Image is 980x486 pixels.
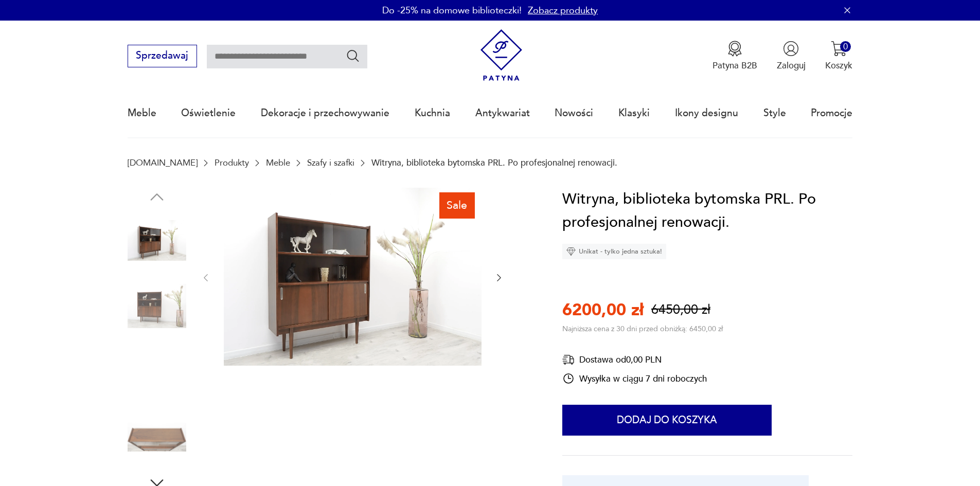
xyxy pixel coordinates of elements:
a: [DOMAIN_NAME] [128,158,198,168]
a: Meble [128,89,156,137]
img: Ikona diamentu [566,247,576,256]
button: Patyna B2B [712,41,757,71]
img: Zdjęcie produktu Witryna, biblioteka bytomska PRL. Po profesjonalnej renowacji. [224,188,482,366]
button: 0Koszyk [825,41,852,71]
img: Patyna - sklep z meblami i dekoracjami vintage [475,29,527,81]
a: Promocje [811,89,852,137]
img: Zdjęcie produktu Witryna, biblioteka bytomska PRL. Po profesjonalnej renowacji. [128,343,186,401]
button: Zaloguj [777,41,806,71]
a: Szafy i szafki [307,158,354,168]
a: Nowości [555,89,593,137]
a: Antykwariat [475,89,530,137]
img: Ikona dostawy [562,353,575,366]
img: Zdjęcie produktu Witryna, biblioteka bytomska PRL. Po profesjonalnej renowacji. [128,277,186,335]
a: Dekoracje i przechowywanie [261,89,389,137]
img: Ikona medalu [727,41,743,57]
a: Kuchnia [415,89,450,137]
a: Zobacz produkty [528,4,598,17]
p: 6450,00 zł [651,301,710,319]
a: Produkty [215,158,249,168]
a: Oświetlenie [181,89,236,137]
p: Koszyk [825,60,852,71]
a: Klasyki [618,89,650,137]
img: Zdjęcie produktu Witryna, biblioteka bytomska PRL. Po profesjonalnej renowacji. [128,408,186,466]
p: Zaloguj [777,60,806,71]
img: Zdjęcie produktu Witryna, biblioteka bytomska PRL. Po profesjonalnej renowacji. [128,211,186,270]
p: 6200,00 zł [562,299,644,321]
div: Sale [439,192,475,218]
h1: Witryna, biblioteka bytomska PRL. Po profesjonalnej renowacji. [562,188,852,235]
div: Dostawa od 0,00 PLN [562,353,707,366]
p: Najniższa cena z 30 dni przed obniżką: 6450,00 zł [562,324,723,334]
div: Unikat - tylko jedna sztuka! [562,244,666,259]
button: Sprzedawaj [128,45,197,67]
button: Dodaj do koszyka [562,405,772,436]
a: Meble [266,158,290,168]
p: Do -25% na domowe biblioteczki! [382,4,522,17]
img: Ikonka użytkownika [783,41,799,57]
a: Style [763,89,786,137]
img: Ikona koszyka [831,41,847,57]
p: Witryna, biblioteka bytomska PRL. Po profesjonalnej renowacji. [371,158,617,168]
div: 0 [840,41,851,52]
p: Patyna B2B [712,60,757,71]
div: Wysyłka w ciągu 7 dni roboczych [562,372,707,385]
a: Ikony designu [675,89,738,137]
a: Ikona medaluPatyna B2B [712,41,757,71]
button: Szukaj [346,48,361,63]
a: Sprzedawaj [128,52,197,61]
